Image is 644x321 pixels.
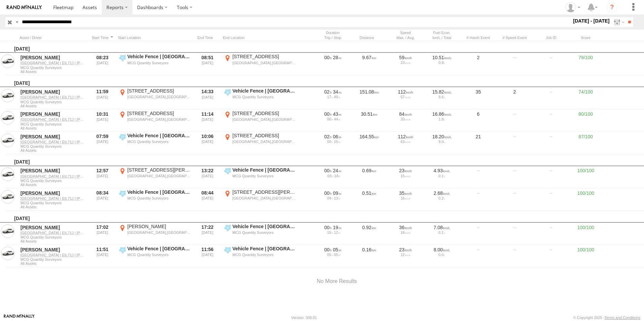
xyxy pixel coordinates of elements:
label: Click to View Event Location [118,133,192,153]
div: Vehicle Fence | [GEOGRAPHIC_DATA]: OFFICE [232,246,296,252]
a: View Asset in Asset Management [1,190,14,204]
span: 00 [324,247,332,252]
div: Vehicle Fence | [GEOGRAPHIC_DATA]: EIL71J [232,223,296,229]
span: 28 [333,55,342,60]
span: MCG Quantity Surveyors [21,144,86,148]
div: 100/100 [571,167,601,188]
div: [STREET_ADDRESS][PERSON_NAME] [232,189,296,195]
div: [1194s] 25/09/2025 17:02 - 25/09/2025 17:22 [317,224,349,230]
div: MCG Quantity Surveyors [127,252,191,257]
span: 05 [334,253,340,257]
a: View Asset in Asset Management [1,55,14,68]
div: Score [571,35,601,40]
img: rand-logo.svg [7,5,42,10]
div: 16.86 [426,111,458,117]
span: Filter Results to this Group [21,148,86,152]
div: 13:22 [DATE] [195,167,220,188]
span: 00 [324,55,332,60]
div: Vehicle Fence | [GEOGRAPHIC_DATA]: EIL71J [127,189,191,195]
span: 04 [327,196,333,200]
div: 36 [390,224,421,230]
a: [PERSON_NAME] [21,89,86,95]
span: 02 [324,134,332,139]
label: Click to View Event Location [223,53,297,74]
div: 2 [498,88,532,109]
div: 112 [390,89,421,95]
div: 11:56 [DATE] [195,246,220,266]
div: [GEOGRAPHIC_DATA],[GEOGRAPHIC_DATA] [232,196,296,201]
a: [PERSON_NAME] [21,111,86,117]
span: 43 [333,111,342,117]
div: 10.51 [426,55,458,61]
a: View Asset in Asset Management [1,247,14,260]
div: 4.93 [426,168,458,174]
div: [GEOGRAPHIC_DATA],[GEOGRAPHIC_DATA] [127,230,191,235]
div: [1688s] 01/10/2025 08:23 - 01/10/2025 08:51 [317,55,349,61]
div: 100/100 [571,223,601,244]
span: MCG Quantity Surveyors [21,201,86,205]
a: View Asset in Asset Management [1,224,14,238]
span: 17 [327,95,333,99]
span: 00 [327,117,333,121]
label: Click to View Event Location [118,88,192,109]
div: 87/100 [571,133,601,153]
div: 11:51 [DATE] [90,246,115,266]
div: 74/100 [571,88,601,109]
div: [GEOGRAPHIC_DATA],[GEOGRAPHIC_DATA] [127,174,191,178]
span: 00 [327,140,333,144]
div: 100/100 [571,246,601,266]
a: [GEOGRAPHIC_DATA] | EIL71J | [PERSON_NAME] [21,230,86,235]
div: [STREET_ADDRESS][PERSON_NAME] [127,167,191,173]
div: [PERSON_NAME] [127,223,191,229]
span: 44 [334,117,340,121]
span: MCG Quantity Surveyors [21,179,86,183]
a: View Asset in Asset Management [1,111,14,124]
span: 24 [333,168,342,173]
label: Search Query [14,17,20,27]
label: Click to View Event Location [118,53,192,74]
a: [GEOGRAPHIC_DATA] | EIL71J | [PERSON_NAME] [21,253,86,257]
div: 15 [390,174,421,178]
div: MCG Quantity Surveyors [127,61,191,65]
div: 1.8 [426,117,458,121]
span: Filter Results to this Group [21,104,86,108]
span: 13 [334,196,340,200]
div: Vehicle Fence | [GEOGRAPHIC_DATA]: OFFICE [127,246,191,252]
span: MCG Quantity Surveyors [21,122,86,126]
div: 35 [390,190,421,196]
div: 17:02 [DATE] [90,223,115,244]
span: 02 [324,89,332,95]
a: [PERSON_NAME] [21,190,86,196]
div: Vehicle Fence | [GEOGRAPHIC_DATA]: EIL71J [232,167,296,173]
div: 12:57 [DATE] [90,167,115,188]
div: 33 [390,117,421,121]
div: [GEOGRAPHIC_DATA],[GEOGRAPHIC_DATA] [127,117,191,122]
div: 12 [390,253,421,257]
div: 80/100 [571,110,601,131]
span: MCG Quantity Surveyors [21,235,86,239]
div: MCG Quantity Surveyors [232,95,296,99]
div: © Copyright 2025 - [573,316,640,320]
span: MCG Quantity Surveyors [21,66,86,70]
span: Filter Results to this Group [21,126,86,130]
div: [GEOGRAPHIC_DATA],[GEOGRAPHIC_DATA] [127,95,191,99]
div: MCG Quantity Surveyors [232,230,296,235]
label: Click to View Event Location [223,189,297,210]
span: 00 [324,111,332,117]
div: 151.08 [352,88,386,109]
div: 7.08 [426,224,458,230]
div: Version: 309.01 [291,316,317,320]
div: [GEOGRAPHIC_DATA],[GEOGRAPHIC_DATA] [232,61,296,65]
div: 0.9 [426,61,458,65]
div: [1485s] 26/09/2025 12:57 - 26/09/2025 13:22 [317,168,349,174]
span: 18 [334,174,340,178]
div: 2.68 [426,190,458,196]
div: 57 [390,95,421,99]
div: [337s] 25/09/2025 11:51 - 25/09/2025 11:56 [317,247,349,253]
span: 00 [324,190,332,196]
div: 21 [461,133,495,153]
label: Click to View Event Location [223,246,297,266]
div: 08:34 [DATE] [90,189,115,210]
div: 164.55 [352,133,386,153]
div: 0.1 [426,174,458,178]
